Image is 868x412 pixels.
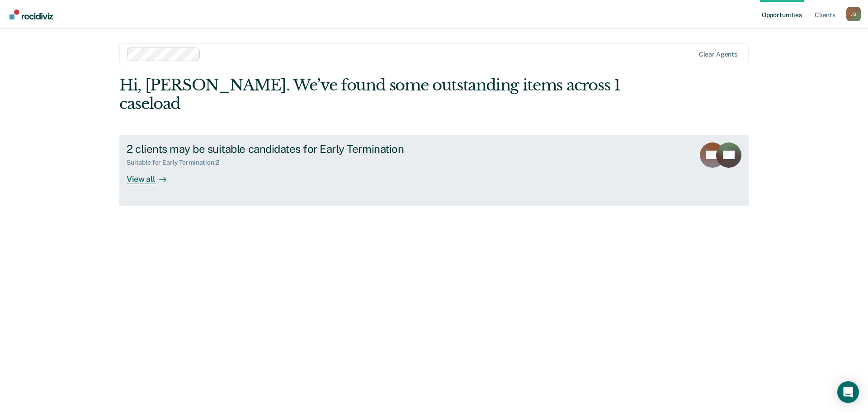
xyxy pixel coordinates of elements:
div: View all [127,166,177,184]
a: 2 clients may be suitable candidates for Early TerminationSuitable for Early Termination:2View all [119,135,749,206]
div: Hi, [PERSON_NAME]. We’ve found some outstanding items across 1 caseload [119,76,623,113]
div: Open Intercom Messenger [837,381,859,403]
div: Clear agents [699,51,737,58]
img: Recidiviz [9,9,53,19]
button: Profile dropdown button [846,7,861,21]
div: 2 clients may be suitable candidates for Early Termination [127,142,444,156]
div: J S [846,7,861,21]
div: Suitable for Early Termination : 2 [127,159,226,166]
